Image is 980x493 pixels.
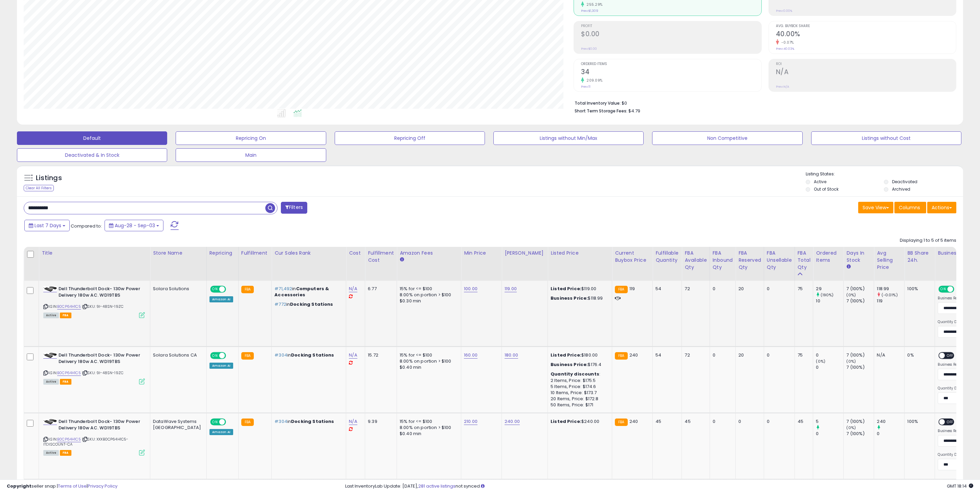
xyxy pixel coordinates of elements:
[58,483,87,489] a: Terms of Use
[209,296,233,302] div: Amazon AI
[400,250,458,257] div: Amazon Fees
[776,62,956,66] span: ROI
[35,222,61,229] span: Last 7 Days
[581,62,761,66] span: Ordered Items
[821,292,834,298] small: (190%)
[551,361,588,368] b: Business Price:
[493,131,644,145] button: Listings without Min/Max
[584,2,603,7] small: 255.29%
[846,364,874,370] div: 7 (100%)
[43,450,59,456] span: All listings currently available for purchase on Amazon
[43,352,145,384] div: ASIN:
[615,250,650,264] div: Current Buybox Price
[767,250,792,271] div: FBA Unsellable Qty
[59,419,141,433] b: Dell Thunderbolt Dock- 130w Power Delivery 180w AC. WD19TBS
[176,131,326,145] button: Repricing On
[82,304,124,309] span: | SKU: 9I-48SN-19ZC
[685,250,707,271] div: FBA Available Qty
[814,179,826,185] label: Active
[400,292,456,298] div: 8.00% on portion > $100
[615,419,627,426] small: FBA
[816,364,843,370] div: 0
[738,286,759,292] div: 20
[505,418,520,425] a: 240.00
[368,250,394,264] div: Fulfillment Cost
[899,204,920,211] span: Columns
[211,353,219,359] span: ON
[241,419,254,426] small: FBA
[57,436,81,442] a: B0CP64H1C5
[43,436,128,447] span: | SKU: XXXB0CP64H1C5-ITDISCOUNT-CA
[811,131,961,145] button: Listings without Cost
[892,186,910,192] label: Archived
[655,352,676,358] div: 54
[858,202,893,213] button: Save View
[581,47,597,51] small: Prev: $0.00
[629,285,635,292] span: 119
[738,419,759,425] div: 0
[846,431,874,437] div: 7 (100%)
[846,264,850,270] small: Days In Stock.
[551,402,607,408] div: 50 Items, Price: $171
[274,352,341,358] p: in
[274,419,341,425] p: in
[43,286,57,292] img: 21inZZad3wL._SL40_.jpg
[685,286,704,292] div: 72
[798,286,808,292] div: 75
[400,425,456,431] div: 8.00% on portion > $100
[816,431,843,437] div: 0
[82,370,124,376] span: | SKU: 9I-48SN-19ZC
[551,285,581,292] b: Listed Price:
[551,371,599,377] b: Quantity discounts
[575,108,627,114] b: Short Term Storage Fees:
[816,250,841,264] div: Ordered Items
[713,352,731,358] div: 0
[400,257,404,263] small: Amazon Fees.
[882,292,898,298] small: (-0.01%)
[400,419,456,425] div: 15% for <= $100
[846,359,856,364] small: (0%)
[400,298,456,304] div: $0.30 min
[551,286,607,292] div: $119.00
[551,352,607,358] div: $180.00
[400,431,456,437] div: $0.40 min
[241,286,254,293] small: FBA
[42,250,147,257] div: Title
[846,250,871,264] div: Days In Stock
[551,390,607,396] div: 10 Items, Price: $173.7
[209,250,236,257] div: Repricing
[71,223,102,229] span: Compared to:
[551,295,588,301] b: Business Price:
[505,250,545,257] div: [PERSON_NAME]
[846,425,856,430] small: (0%)
[776,68,956,77] h2: N/A
[464,250,499,257] div: Min Price
[846,419,874,425] div: 7 (100%)
[281,202,307,214] button: Filters
[629,418,638,425] span: 240
[400,364,456,370] div: $0.40 min
[43,313,59,318] span: All listings currently available for purchase on Amazon
[349,250,362,257] div: Cost
[779,40,794,45] small: -0.07%
[209,363,233,369] div: Amazon AI
[877,419,904,425] div: 240
[211,286,219,292] span: ON
[776,24,956,28] span: Avg. Buybox Share
[767,419,789,425] div: 0
[551,419,607,425] div: $240.00
[505,352,518,359] a: 180.00
[291,352,334,358] span: Docking Stations
[7,483,117,490] div: seller snap | |
[57,304,81,309] a: B0CP64H1C5
[225,286,236,292] span: OFF
[59,286,141,300] b: Dell Thunderbolt Dock- 130w Power Delivery 180w AC. WD19TBS
[209,429,233,435] div: Amazon AI
[814,186,839,192] label: Out of Stock
[551,362,607,368] div: $176.4
[153,352,201,358] div: Solara Solutions CA
[464,285,477,292] a: 100.00
[105,220,163,231] button: Aug-28 - Sep-03
[551,295,607,301] div: $118.99
[418,483,455,489] a: 281 active listings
